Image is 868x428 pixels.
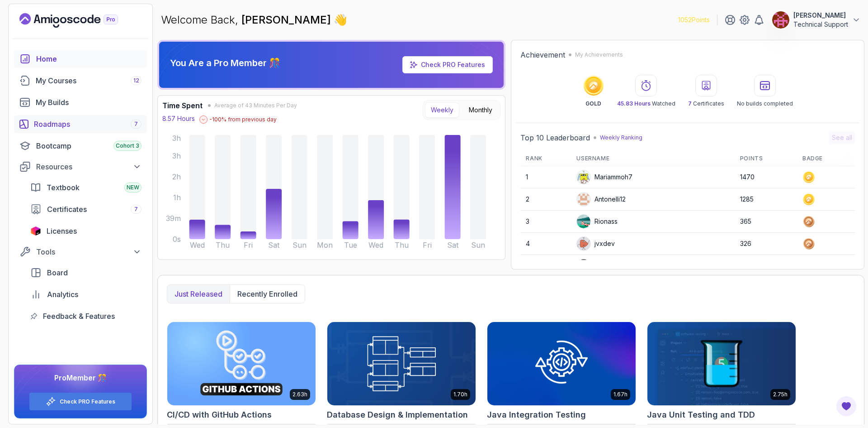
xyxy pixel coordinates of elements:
[735,233,797,255] td: 326
[576,214,618,229] div: Rionass
[47,267,68,278] span: Board
[14,244,147,260] button: Tools
[175,289,222,299] p: Just released
[36,140,142,151] div: Bootcamp
[447,240,459,250] tspan: Sat
[576,170,632,184] div: Mariammoh7
[463,102,498,118] button: Monthly
[617,100,675,107] p: Watched
[617,100,651,107] span: 45.83 Hours
[237,289,297,299] p: Recently enrolled
[576,259,642,273] div: loftyeagle5a591
[25,285,147,303] a: analytics
[487,322,636,405] img: Java Integration Testing card
[244,240,253,250] tspan: Fri
[773,391,788,398] p: 2.75h
[520,132,590,143] h2: Top 10 Leaderboard
[292,240,307,250] tspan: Sun
[25,178,147,197] a: textbook
[172,172,181,181] tspan: 2h
[829,131,855,144] button: See all
[520,233,571,255] td: 4
[36,75,142,86] div: My Courses
[134,120,138,128] span: 7
[14,137,147,155] a: bootcamp
[368,240,383,250] tspan: Wed
[327,322,476,405] img: Database Design & Implementation card
[134,206,138,213] span: 7
[25,200,147,218] a: certificates
[127,184,139,191] span: NEW
[520,211,571,233] td: 3
[47,204,87,215] span: Certificates
[520,49,565,60] h2: Achievement
[167,285,230,303] button: Just released
[25,307,147,325] a: feedback
[678,15,710,24] p: 1052 Points
[36,246,142,257] div: Tools
[14,50,147,68] a: home
[421,61,485,68] a: Check PRO Features
[30,226,41,236] img: jetbrains icon
[576,192,626,207] div: Antonelli12
[241,13,334,26] span: [PERSON_NAME]
[453,391,467,398] p: 1.70h
[34,119,142,130] div: Roadmaps
[162,100,203,111] h3: Time Spent
[161,13,347,27] p: Welcome Back,
[585,100,601,107] p: GOLD
[332,10,351,30] span: 👋
[735,188,797,211] td: 1285
[600,134,642,141] p: Weekly Ranking
[327,409,468,421] h2: Database Design & Implementation
[735,166,797,188] td: 1470
[60,398,115,405] a: Check PRO Features
[268,240,280,250] tspan: Sat
[36,161,142,172] div: Resources
[577,215,590,228] img: user profile image
[14,72,147,90] a: courses
[577,192,590,206] img: user profile image
[167,322,316,405] img: CI/CD with GitHub Actions card
[36,97,142,108] div: My Builds
[688,100,692,107] span: 7
[737,100,793,107] p: No builds completed
[577,259,590,273] img: user profile image
[173,235,181,244] tspan: 0s
[520,166,571,188] td: 1
[520,255,571,277] td: 5
[797,151,855,166] th: Badge
[47,226,77,236] span: Licenses
[423,240,432,250] tspan: Fri
[190,240,205,250] tspan: Wed
[793,20,848,29] p: Technical Support
[487,409,586,421] h2: Java Integration Testing
[162,114,195,123] p: 8.57 Hours
[647,322,796,405] img: Java Unit Testing and TDD card
[209,116,277,123] p: -100 % from previous day
[43,311,115,322] span: Feedback & Features
[317,240,333,250] tspan: Mon
[14,115,147,133] a: roadmaps
[14,159,147,175] button: Resources
[471,240,485,250] tspan: Sun
[575,51,623,58] p: My Achievements
[214,102,297,109] span: Average of 43 Minutes Per Day
[520,188,571,211] td: 2
[772,11,861,29] button: user profile image[PERSON_NAME]Technical Support
[772,11,789,29] img: user profile image
[688,100,724,107] p: Certificates
[613,391,627,398] p: 1.67h
[216,240,230,250] tspan: Thu
[402,56,493,73] a: Check PRO Features
[735,151,797,166] th: Points
[571,151,734,166] th: Username
[36,53,142,64] div: Home
[577,237,590,250] img: default monster avatar
[292,391,307,398] p: 2.63h
[14,93,147,111] a: builds
[173,193,181,202] tspan: 1h
[47,182,80,193] span: Textbook
[29,392,132,411] button: Check PRO Features
[116,142,139,149] span: Cohort 3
